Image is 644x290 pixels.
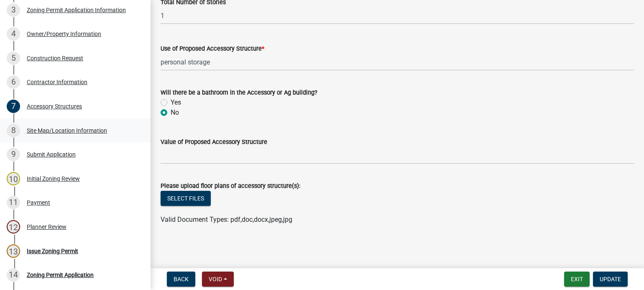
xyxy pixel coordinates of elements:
[7,75,20,89] div: 6
[174,276,189,282] span: Back
[7,172,20,185] div: 10
[27,55,83,61] div: Construction Request
[161,191,211,206] button: Select files
[7,27,20,41] div: 4
[27,176,80,182] div: Initial Zoning Review
[27,272,94,278] div: Zoning Permit Application
[7,268,20,282] div: 14
[564,272,590,287] button: Exit
[7,196,20,209] div: 11
[7,100,20,113] div: 7
[7,244,20,258] div: 13
[7,148,20,161] div: 9
[209,276,222,282] span: Void
[600,276,621,282] span: Update
[27,7,126,13] div: Zoning Permit Application Information
[161,216,292,223] span: Valid Document Types: pdf,doc,docx,jpeg,jpg
[27,31,101,37] div: Owner/Property Information
[161,90,317,96] label: Will there be a bathroom in the Accessory or Ag building?
[27,200,50,205] div: Payment
[171,108,179,118] label: No
[27,151,76,157] div: Submit Application
[7,124,20,137] div: 8
[27,224,66,230] div: Planner Review
[27,128,107,133] div: Site Map/Location Information
[161,183,300,189] label: Please upload floor plans of accessory structure(s):
[7,51,20,65] div: 5
[7,220,20,234] div: 12
[202,272,234,287] button: Void
[593,272,628,287] button: Update
[171,98,181,108] label: Yes
[7,3,20,17] div: 3
[27,79,87,85] div: Contractor Information
[161,139,267,145] label: Value of Proposed Accessory Structure
[167,272,195,287] button: Back
[27,103,82,109] div: Accessory Structures
[161,46,264,52] label: Use of Proposed Accessory Structure
[27,248,78,254] div: Issue Zoning Permit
